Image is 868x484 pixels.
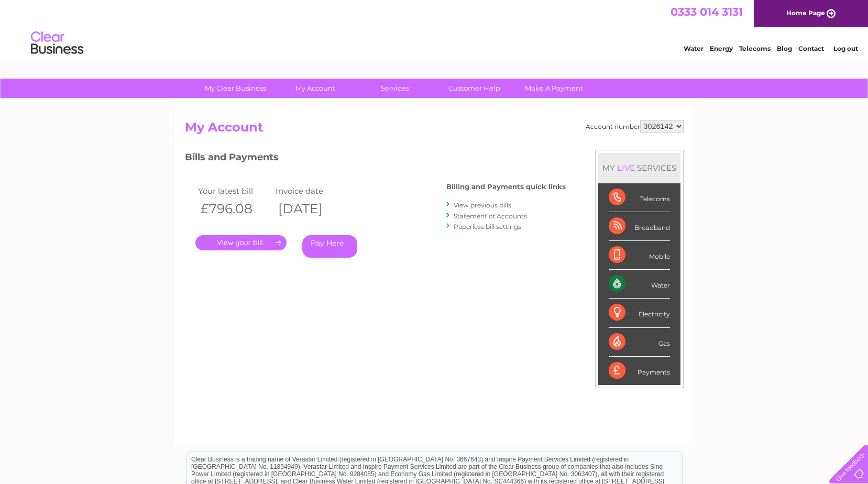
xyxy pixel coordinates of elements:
a: Energy [710,45,733,52]
th: £796.08 [195,198,273,219]
a: My Clear Business [192,79,279,98]
h2: My Account [185,120,684,140]
a: Water [684,45,704,52]
a: Services [351,79,438,98]
div: Water [609,270,670,299]
a: Make A Payment [511,79,597,98]
a: Pay Here [302,235,357,258]
div: Clear Business is a trading name of Verastar Limited (registered in [GEOGRAPHIC_DATA] No. 3667643... [187,6,682,51]
div: Broadband [609,212,670,241]
img: logo.png [30,27,84,59]
a: . [195,235,287,250]
a: Telecoms [739,45,771,52]
a: Log out [833,45,858,52]
h4: Billing and Payments quick links [446,183,566,191]
div: Gas [609,328,670,357]
a: My Account [272,79,358,98]
div: MY SERVICES [598,153,680,183]
div: Telecoms [609,183,670,212]
div: LIVE [615,163,637,173]
a: Contact [798,45,824,52]
a: View previous bills [454,201,511,209]
a: 0333 014 3131 [671,5,743,18]
div: Account number [586,120,684,133]
th: [DATE] [273,198,351,219]
div: Mobile [609,241,670,270]
h3: Bills and Payments [185,150,566,168]
a: Blog [777,45,792,52]
td: Your latest bill [195,184,273,198]
a: Customer Help [431,79,518,98]
div: Electricity [609,299,670,327]
a: Statement of Accounts [454,212,527,220]
a: Paperless bill settings [454,223,521,230]
td: Invoice date [273,184,351,198]
div: Payments [609,357,670,385]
